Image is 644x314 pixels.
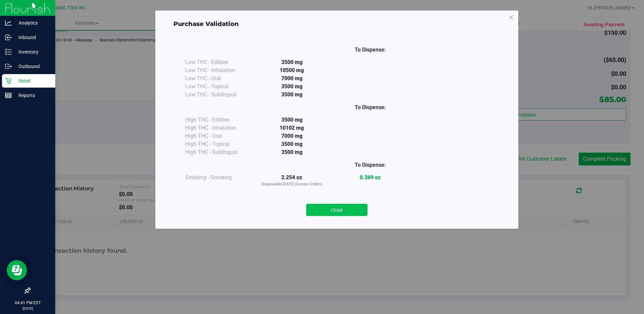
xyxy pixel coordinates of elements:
[5,34,12,41] inline-svg: Inbound
[253,140,331,148] div: 3500 mg
[12,62,52,70] p: Outbound
[253,116,331,124] div: 3500 mg
[253,66,331,74] div: 10500 mg
[185,74,253,83] div: Low THC - Oral
[185,124,253,132] div: High THC - Inhalation
[3,300,52,306] p: 04:41 PM EDT
[253,58,331,66] div: 3500 mg
[12,33,52,41] p: Inbound
[12,19,52,27] p: Analytics
[185,58,253,66] div: Low THC - Edibles
[5,92,12,99] inline-svg: Reports
[12,77,52,85] p: Retail
[5,20,12,26] inline-svg: Analytics
[185,140,253,148] div: High THC - Topical
[253,74,331,83] div: 7000 mg
[253,132,331,140] div: 7000 mg
[185,83,253,91] div: Low THC - Topical
[173,20,239,28] span: Purchase Validation
[185,66,253,74] div: Low THC - Inhalation
[331,46,410,54] div: To Dispense:
[253,182,331,187] p: Dispensable [DATE] (Current Orders)
[306,204,367,216] button: Close
[5,63,12,70] inline-svg: Outbound
[331,103,410,112] div: To Dispense:
[12,91,52,99] p: Reports
[3,306,52,311] p: [DATE]
[253,148,331,156] div: 3500 mg
[253,91,331,99] div: 3500 mg
[5,49,12,55] inline-svg: Inventory
[331,161,410,169] div: To Dispense:
[360,174,381,181] strong: 0.369 oz
[185,174,253,182] div: Smoking - Smoking
[185,148,253,156] div: High THC - Sublingual
[185,116,253,124] div: High THC - Edibles
[185,91,253,99] div: Low THC - Sublingual
[12,48,52,56] p: Inventory
[5,77,12,84] inline-svg: Retail
[253,174,331,187] div: 2.254 oz
[253,124,331,132] div: 10102 mg
[185,132,253,140] div: High THC - Oral
[253,83,331,91] div: 3500 mg
[7,260,27,280] iframe: Resource center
